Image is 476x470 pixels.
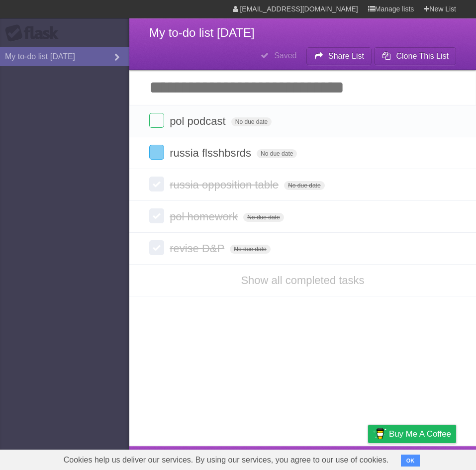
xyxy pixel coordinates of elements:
span: No due date [257,149,297,158]
span: russia flsshbsrds [170,147,254,159]
b: Saved [274,51,296,60]
button: Share List [306,47,372,65]
div: Flask [5,24,65,42]
a: About [236,449,257,468]
label: Done [149,240,164,255]
b: Share List [328,52,364,60]
a: Terms [321,449,343,468]
span: pol podcast [170,115,228,127]
span: Cookies help us deliver our services. By using our services, you agree to our use of cookies. [54,450,399,470]
button: OK [401,455,420,467]
a: Privacy [355,449,381,468]
span: Buy me a coffee [389,425,451,443]
img: Buy me a coffee [373,425,386,442]
label: Done [149,208,164,223]
span: revise D&P [170,242,227,255]
span: No due date [231,117,272,126]
a: Developers [269,449,309,468]
b: Clone This List [396,52,449,60]
span: My to-do list [DATE] [149,26,255,39]
label: Done [149,113,164,128]
a: Suggest a feature [393,449,456,468]
span: No due date [230,245,270,254]
label: Done [149,177,164,191]
button: Clone This List [374,47,456,65]
label: Done [149,145,164,160]
span: No due date [243,213,284,222]
a: Buy me a coffee [368,425,456,443]
span: pol homework [170,210,240,223]
a: Show all completed tasks [241,274,364,286]
span: russia opposition table [170,179,281,191]
span: No due date [284,181,324,190]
